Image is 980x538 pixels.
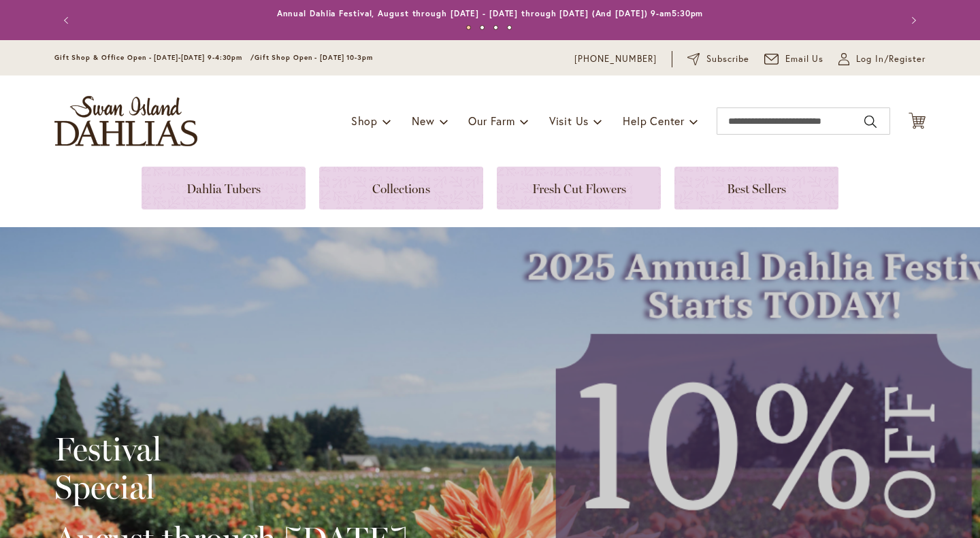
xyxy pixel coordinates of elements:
a: Subscribe [687,52,749,66]
span: New [412,114,434,128]
button: 2 of 4 [480,25,485,30]
button: 4 of 4 [507,25,512,30]
a: store logo [54,96,197,146]
span: Subscribe [706,52,749,66]
span: Our Farm [468,114,514,128]
span: Log In/Register [856,52,926,66]
button: Next [898,7,926,34]
span: Shop [351,114,378,128]
button: 1 of 4 [466,25,471,30]
button: 3 of 4 [493,25,498,30]
h2: Festival Special [54,430,408,506]
span: Email Us [785,52,824,66]
span: Visit Us [549,114,589,128]
button: Previous [54,7,82,34]
span: Gift Shop Open - [DATE] 10-3pm [255,53,373,62]
a: Email Us [764,52,824,66]
a: Log In/Register [838,52,926,66]
span: Help Center [623,114,685,128]
span: Gift Shop & Office Open - [DATE]-[DATE] 9-4:30pm / [54,53,255,62]
a: [PHONE_NUMBER] [574,52,657,66]
a: Annual Dahlia Festival, August through [DATE] - [DATE] through [DATE] (And [DATE]) 9-am5:30pm [277,8,704,18]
